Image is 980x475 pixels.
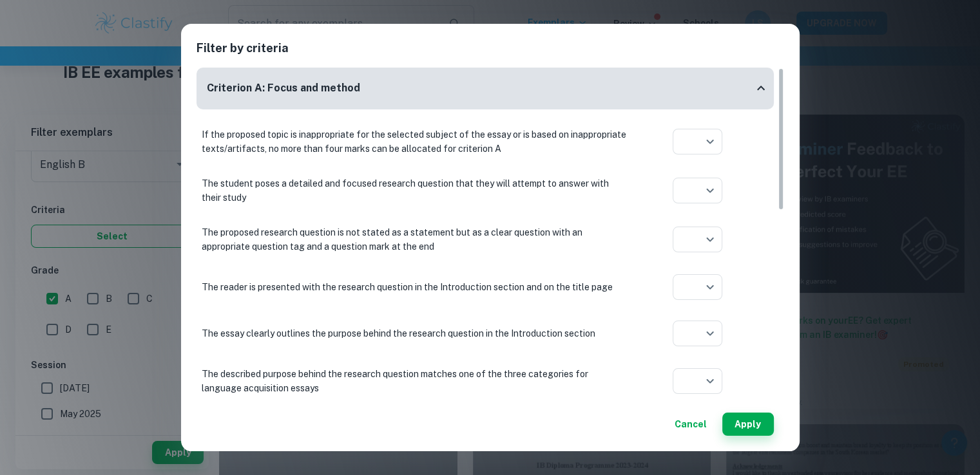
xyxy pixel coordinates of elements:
h2: Filter by criteria [197,39,784,68]
p: The essay clearly outlines the purpose behind the research question in the Introduction section [202,326,627,340]
button: Cancel [669,413,712,436]
div: Criterion A: Focus and method [197,68,774,109]
p: The described purpose behind the research question matches one of the three categories for langua... [202,367,627,395]
p: The student poses a detailed and focused research question that they will attempt to answer with ... [202,176,627,205]
p: If the proposed topic is inappropriate for the selected subject of the essay or is based on inapp... [202,127,627,156]
h6: Criterion A: Focus and method [207,80,360,97]
p: The proposed research question is not stated as a statement but as a clear question with an appro... [202,225,627,254]
button: Apply [722,413,774,436]
p: The reader is presented with the research question in the Introduction section and on the title page [202,280,627,294]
